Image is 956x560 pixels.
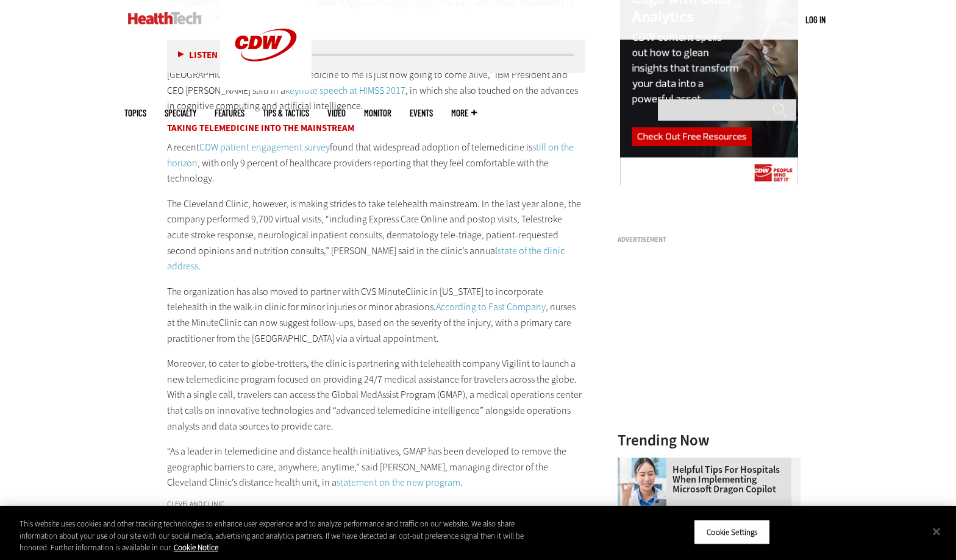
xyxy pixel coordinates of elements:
span: Specialty [165,108,196,118]
button: Cookie Settings [694,519,770,545]
a: Events [410,108,433,118]
a: According to Fast Company [436,300,546,313]
a: CDW [220,80,312,93]
a: statement on the new program [337,476,460,489]
a: More information about your privacy [174,542,218,553]
p: “As a leader in telemedicine and distance health initiatives, GMAP has been developed to remove t... [167,444,585,491]
span: More [451,108,477,118]
button: Close [923,518,950,545]
a: Tips & Tactics [263,108,309,118]
h3: Trending Now [618,433,801,448]
p: A recent found that widespread adoption of telemedicine is , with only 9 percent of healthcare pr... [167,140,585,186]
img: Home [128,12,202,24]
a: Helpful Tips for Hospitals When Implementing Microsoft Dragon Copilot [618,465,793,494]
p: The Cleveland Clinic, however, is making strides to take telehealth mainstream. In the last year ... [167,196,585,274]
a: Doctor using phone to dictate to tablet [618,458,672,467]
div: User menu [805,13,826,26]
img: Doctor using phone to dictate to tablet [618,458,666,506]
h3: Advertisement [618,236,801,243]
a: Video [327,108,346,118]
a: Log in [805,14,826,25]
div: This website uses cookies and other tracking technologies to enhance user experience and to analy... [20,518,526,554]
p: The organization has also moved to partner with CVS MinuteClinic in [US_STATE] to incorporate tel... [167,284,585,346]
a: Features [215,108,244,118]
iframe: advertisement [618,248,801,400]
a: CDW patient engagement survey [199,141,330,154]
span: Topics [124,108,146,118]
p: Moreover, to cater to globe-trotters, the clinic is partnering with telehealth company Vigilint t... [167,356,585,434]
a: MonITor [364,108,391,118]
a: still on the horizon [167,141,574,169]
div: Cleveland Clinic [167,500,585,508]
